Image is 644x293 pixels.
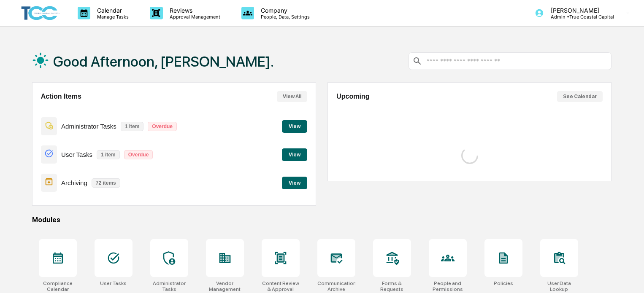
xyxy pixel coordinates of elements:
[90,14,133,20] p: Manage Tasks
[544,7,614,14] p: [PERSON_NAME]
[61,179,87,186] p: Archiving
[206,280,244,292] div: Vendor Management
[124,150,153,159] p: Overdue
[53,53,274,70] h1: Good Afternoon, [PERSON_NAME].
[150,280,188,292] div: Administrator Tasks
[97,150,120,159] p: 1 item
[39,280,77,292] div: Compliance Calendar
[540,280,578,292] div: User Data Lookup
[163,7,225,14] p: Reviews
[544,14,614,20] p: Admin • True Coastal Capital
[282,148,307,161] button: View
[277,91,307,102] button: View All
[429,280,467,292] div: People and Permissions
[282,178,307,186] a: View
[254,14,314,20] p: People, Data, Settings
[90,7,133,14] p: Calendar
[254,7,314,14] p: Company
[41,93,81,100] h2: Action Items
[282,120,307,133] button: View
[282,177,307,189] button: View
[557,91,603,102] button: See Calendar
[373,280,411,292] div: Forms & Requests
[336,93,369,100] h2: Upcoming
[20,5,61,22] img: logo
[262,280,300,292] div: Content Review & Approval
[163,14,225,20] p: Approval Management
[100,280,127,286] div: User Tasks
[121,122,144,131] p: 1 item
[61,123,116,130] p: Administrator Tasks
[282,122,307,130] a: View
[317,280,355,292] div: Communications Archive
[494,280,513,286] div: Policies
[282,150,307,158] a: View
[32,216,612,224] div: Modules
[148,122,177,131] p: Overdue
[92,178,120,188] p: 72 items
[61,151,92,158] p: User Tasks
